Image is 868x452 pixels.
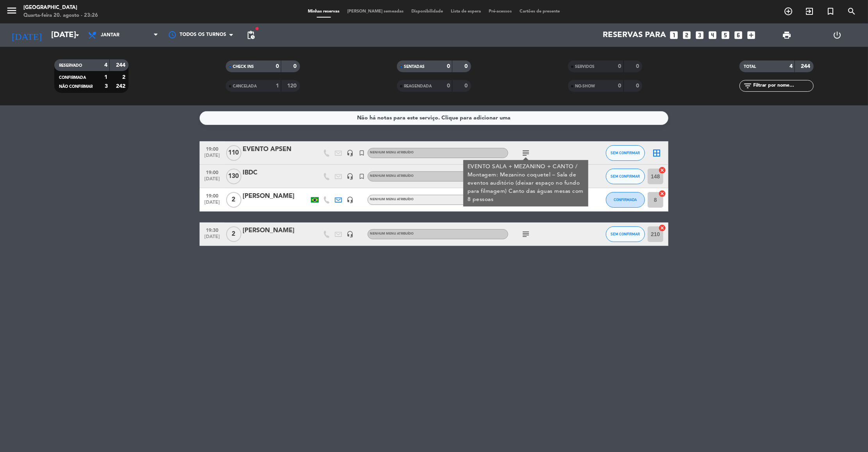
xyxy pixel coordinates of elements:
div: [PERSON_NAME] [243,191,309,201]
span: REAGENDADA [404,84,432,88]
i: cancel [658,190,666,198]
span: CONFIRMADA [59,76,86,80]
strong: 0 [447,64,450,69]
span: 19:00 [202,167,222,176]
i: headset_mic [346,173,354,180]
span: SENTADAS [404,65,425,69]
span: 130 [226,169,241,184]
span: SEM CONFIRMAR [611,232,640,236]
i: arrow_drop_down [73,30,82,40]
i: headset_mic [346,196,354,203]
strong: 0 [636,83,641,89]
span: [PERSON_NAME] semeadas [344,9,408,14]
i: search [847,7,856,16]
strong: 4 [104,62,107,68]
span: pending_actions [246,30,255,40]
strong: 0 [465,83,470,89]
strong: 2 [122,75,127,80]
strong: 0 [636,64,641,69]
span: Jantar [101,32,120,38]
i: cancel [658,166,666,174]
div: IBDC [243,168,309,178]
i: headset_mic [346,231,354,238]
span: 110 [226,145,241,161]
i: add_circle_outline [784,7,793,16]
strong: 244 [116,62,127,68]
strong: 3 [105,84,108,89]
span: Nenhum menu atribuído [370,232,414,235]
span: Reservas para [603,30,666,40]
i: cancel [658,224,666,232]
span: Nenhum menu atribuído [370,151,414,154]
span: print [782,30,792,40]
strong: 4 [789,64,793,69]
span: [DATE] [202,234,222,243]
span: TOTAL [744,65,756,69]
i: subject [521,230,530,239]
span: Pré-acessos [485,9,516,14]
span: NÃO CONFIRMAR [59,85,93,89]
button: menu [6,5,18,19]
div: Quarta-feira 20. agosto - 23:26 [23,12,98,20]
button: CONFIRMADA [606,192,645,208]
i: add_box [747,30,757,40]
i: filter_list [743,81,753,91]
strong: 0 [447,83,450,89]
strong: 0 [618,64,622,69]
i: subject [521,148,530,158]
span: Nenhum menu atribuído [370,174,414,178]
strong: 0 [465,64,470,69]
span: SEM CONFIRMAR [611,151,640,155]
i: looks_one [669,30,679,40]
span: [DATE] [202,176,222,185]
div: LOG OUT [812,23,862,47]
span: NO-SHOW [575,84,595,88]
span: 19:00 [202,144,222,153]
input: Filtrar por nome... [753,82,813,90]
span: fiber_manual_record [255,26,259,31]
span: 2 [226,192,241,208]
span: [DATE] [202,200,222,209]
i: looks_3 [695,30,705,40]
i: headset_mic [346,149,354,157]
strong: 1 [104,75,107,80]
strong: 1 [276,83,279,89]
i: turned_in_not [358,173,365,180]
span: CANCELADA [233,84,257,88]
span: 19:30 [202,225,222,234]
strong: 0 [618,83,622,89]
i: menu [6,5,18,16]
div: [GEOGRAPHIC_DATA] [23,4,98,12]
i: power_settings_new [832,30,842,40]
span: 2 [226,226,241,242]
strong: 120 [287,83,298,89]
strong: 242 [116,84,127,89]
i: turned_in_not [826,7,835,16]
span: 19:00 [202,191,222,200]
i: exit_to_app [805,7,814,16]
span: SERVIDOS [575,65,595,69]
div: EVENTO APSEN [243,144,309,155]
button: SEM CONFIRMAR [606,169,645,184]
span: CONFIRMADA [614,198,637,202]
div: [PERSON_NAME] [243,226,309,236]
span: CHECK INS [233,65,254,69]
i: looks_4 [708,30,718,40]
i: looks_6 [734,30,744,40]
span: Cartões de presente [516,9,564,14]
i: turned_in_not [358,149,365,157]
button: SEM CONFIRMAR [606,145,645,161]
span: SEM CONFIRMAR [611,174,640,178]
i: [DATE] [6,27,47,44]
span: Disponibilidade [408,9,447,14]
div: EVENTO SALA + MEZANINO + CANTO / Montagem: Mezanino coquetel – Sala de eventos auditório (deixar ... [468,163,584,204]
span: Minhas reservas [304,9,344,14]
span: Nenhum menu atribuído [370,198,414,201]
span: [DATE] [202,153,222,162]
strong: 0 [293,64,298,69]
div: Não há notas para este serviço. Clique para adicionar uma [357,114,511,123]
button: SEM CONFIRMAR [606,226,645,242]
i: looks_5 [721,30,731,40]
strong: 244 [801,64,812,69]
i: looks_two [682,30,692,40]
